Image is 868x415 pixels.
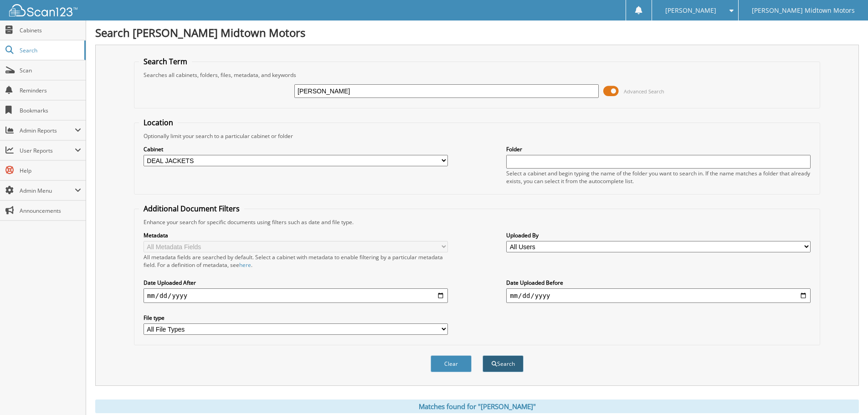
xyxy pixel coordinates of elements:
[20,107,81,114] span: Bookmarks
[752,8,855,13] span: [PERSON_NAME] Midtown Motors
[624,88,664,95] span: Advanced Search
[139,132,815,140] div: Optionally limit your search to a particular cabinet or folder
[483,355,524,372] button: Search
[20,67,81,74] span: Scan
[506,279,811,287] label: Date Uploaded Before
[95,400,859,413] div: Matches found for "[PERSON_NAME]"
[822,371,868,415] iframe: Chat Widget
[506,231,811,239] label: Uploaded By
[144,279,448,287] label: Date Uploaded After
[239,261,251,269] a: here
[139,118,178,128] legend: Location
[20,187,75,195] span: Admin Menu
[20,167,81,174] span: Help
[144,231,448,239] label: Metadata
[506,145,811,153] label: Folder
[144,253,448,269] div: All metadata fields are searched by default. Select a cabinet with metadata to enable filtering b...
[20,46,80,54] span: Search
[20,87,81,94] span: Reminders
[20,26,81,34] span: Cabinets
[665,8,716,13] span: [PERSON_NAME]
[144,145,448,153] label: Cabinet
[506,288,811,303] input: end
[20,127,75,134] span: Admin Reports
[20,147,75,154] span: User Reports
[506,169,811,185] div: Select a cabinet and begin typing the name of the folder you want to search in. If the name match...
[139,56,192,67] legend: Search Term
[9,4,77,16] img: scan123-logo-white.svg
[95,25,859,40] h1: Search [PERSON_NAME] Midtown Motors
[20,207,81,215] span: Announcements
[139,218,815,226] div: Enhance your search for specific documents using filters such as date and file type.
[144,314,448,322] label: File type
[431,355,472,372] button: Clear
[139,71,815,79] div: Searches all cabinets, folders, files, metadata, and keywords
[139,204,244,214] legend: Additional Document Filters
[144,288,448,303] input: start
